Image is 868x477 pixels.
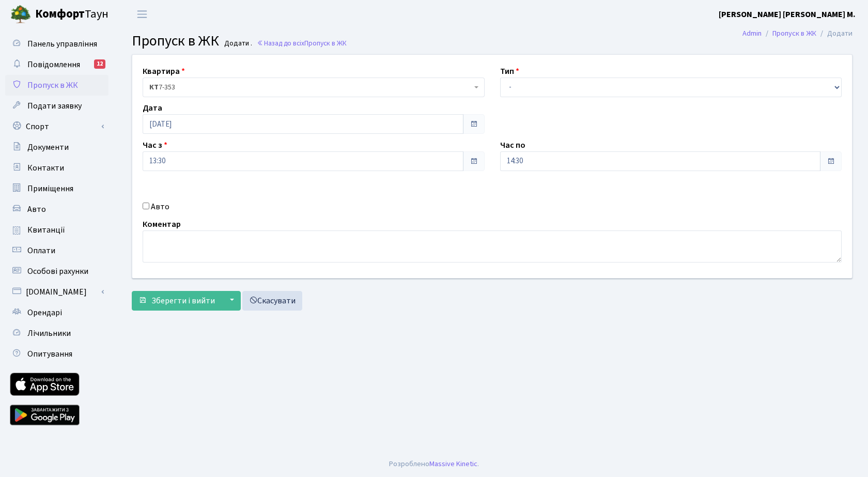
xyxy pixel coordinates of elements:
[151,201,169,213] label: Авто
[719,9,856,20] b: [PERSON_NAME] [PERSON_NAME] М.
[27,204,46,215] span: Авто
[27,266,88,277] span: Особові рахунки
[27,59,80,70] span: Повідомлення
[816,28,853,39] li: Додати
[132,30,219,51] span: Пропуск в ЖК
[27,162,64,174] span: Контакти
[389,458,479,470] div: Розроблено .
[27,328,71,339] span: Лічильники
[242,291,302,311] a: Скасувати
[149,82,159,93] b: КТ
[151,295,215,306] span: Зберегти і вийти
[5,220,109,240] a: Квитанції
[35,6,109,23] span: Таун
[772,28,816,39] a: Пропуск в ЖК
[27,183,73,194] span: Приміщення
[27,142,69,153] span: Документи
[5,75,109,96] a: Пропуск в ЖК
[143,139,167,151] label: Час з
[429,458,477,469] a: Massive Kinetic
[5,116,109,137] a: Спорт
[5,323,109,344] a: Лічильники
[149,82,472,93] span: <b>КТ</b>&nbsp;&nbsp;&nbsp;&nbsp;7-353
[222,39,252,48] small: Додати .
[27,100,82,112] span: Подати заявку
[27,80,78,91] span: Пропуск в ЖК
[5,282,109,302] a: [DOMAIN_NAME]
[27,224,65,236] span: Квитанції
[5,199,109,220] a: Авто
[129,6,155,23] button: Переключити навігацію
[5,261,109,282] a: Особові рахунки
[5,302,109,323] a: Орендарі
[5,158,109,178] a: Контакти
[132,291,222,311] button: Зберегти і вийти
[94,59,105,69] div: 12
[727,23,868,44] nav: breadcrumb
[143,102,162,114] label: Дата
[5,344,109,364] a: Опитування
[143,78,485,97] span: <b>КТ</b>&nbsp;&nbsp;&nbsp;&nbsp;7-353
[5,240,109,261] a: Оплати
[500,65,519,78] label: Тип
[257,38,347,48] a: Назад до всіхПропуск в ЖК
[27,348,72,360] span: Опитування
[35,6,85,22] b: Комфорт
[27,307,62,318] span: Орендарі
[5,34,109,54] a: Панель управління
[5,137,109,158] a: Документи
[5,54,109,75] a: Повідомлення12
[500,139,525,151] label: Час по
[143,218,181,230] label: Коментар
[5,96,109,116] a: Подати заявку
[719,8,856,21] a: [PERSON_NAME] [PERSON_NAME] М.
[143,65,185,78] label: Квартира
[742,28,762,39] a: Admin
[304,38,347,48] span: Пропуск в ЖК
[27,245,55,256] span: Оплати
[10,4,31,25] img: logo.png
[27,38,97,50] span: Панель управління
[5,178,109,199] a: Приміщення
